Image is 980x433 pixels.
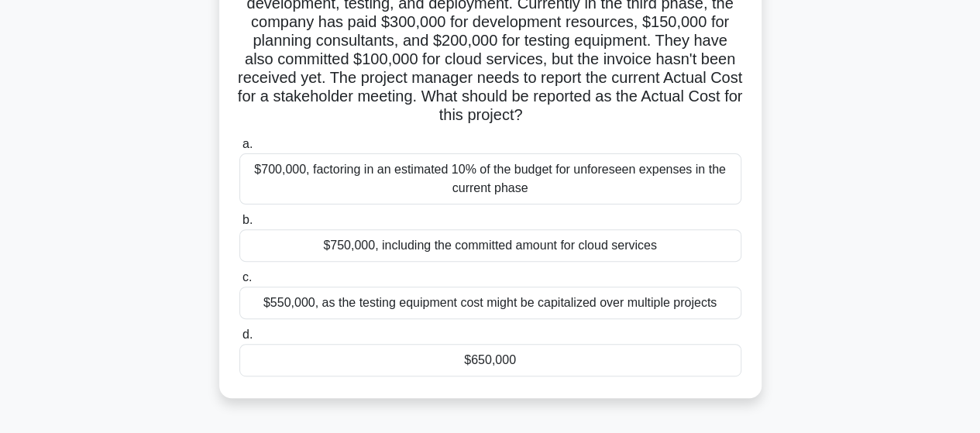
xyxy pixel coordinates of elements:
div: $650,000 [239,344,741,376]
div: $750,000, including the committed amount for cloud services [239,229,741,262]
span: c. [242,270,252,284]
div: $700,000, factoring in an estimated 10% of the budget for unforeseen expenses in the current phase [239,153,741,204]
span: d. [242,328,253,341]
span: b. [242,213,253,226]
div: $550,000, as the testing equipment cost might be capitalized over multiple projects [239,287,741,319]
span: a. [242,137,253,150]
